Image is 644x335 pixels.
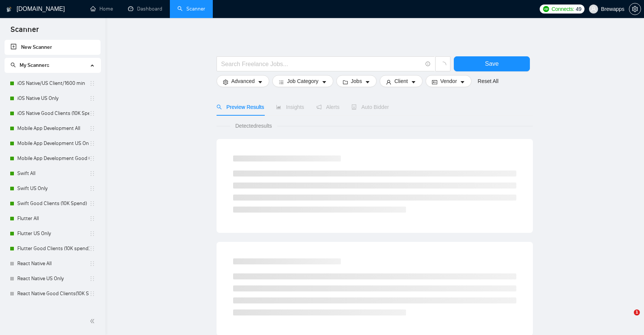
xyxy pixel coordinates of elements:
a: React Native All [17,256,89,271]
span: caret-down [258,79,263,85]
span: info-circle [426,62,430,66]
a: Flutter Good Clients (10K spend) [17,241,89,256]
span: Preview Results [217,104,264,110]
span: holder [89,216,95,222]
span: user [591,6,596,12]
span: caret-down [365,79,370,85]
li: iOS Native/US Client/1600 min [5,76,101,91]
a: Swift US Only [17,181,89,196]
span: holder [89,95,95,101]
span: caret-down [411,79,416,85]
span: double-left [90,317,97,325]
li: React Native US Only [5,271,101,286]
a: New Scanner [11,40,95,55]
a: homeHome [90,6,113,12]
a: Flutter US Only [17,226,89,241]
li: iOS Native US Only [5,91,101,106]
a: iOS Native Good Clients (10K Spend) [17,106,89,121]
a: dashboardDashboard [128,6,162,12]
button: barsJob Categorycaret-down [272,75,333,87]
li: Mobile App Development US Only [5,136,101,151]
li: React Native All [5,256,101,271]
li: Flutter US Only [5,226,101,241]
span: holder [89,125,95,131]
span: holder [89,110,95,116]
img: logo [6,3,12,15]
span: 1 [634,309,640,315]
span: Connects: [551,5,574,13]
a: Reset All [478,77,498,85]
span: Scanner [5,24,45,40]
span: holder [89,140,95,146]
a: searchScanner [177,6,205,12]
span: Detected results [230,122,277,130]
span: holder [89,80,95,86]
li: iOS Native Good Clients (10K Spend) [5,106,101,121]
a: setting [629,6,641,12]
li: Flutter All [5,211,101,226]
span: Alerts [316,104,340,110]
button: idcardVendorcaret-down [426,75,472,87]
li: Mobile App Development Good Clients (15K Spend) [5,151,101,166]
span: Client [394,77,408,85]
span: area-chart [276,104,281,110]
a: iOS Native/US Client/1600 min [17,76,89,91]
span: user [386,79,391,85]
li: Swift Good Clients (10K Spend) [5,196,101,211]
span: holder [89,201,95,207]
button: userClientcaret-down [380,75,423,87]
span: folder [343,79,348,85]
span: My Scanners [11,62,49,68]
li: New Scanner [5,40,101,55]
span: holder [89,231,95,237]
button: setting [629,3,641,15]
span: Job Category [287,77,318,85]
span: holder [89,246,95,252]
a: Flutter All [17,211,89,226]
iframe: Intercom live chat [618,309,636,327]
button: Save [454,56,530,71]
span: setting [223,79,228,85]
li: Mobile App Development All [5,121,101,136]
span: Insights [276,104,304,110]
button: settingAdvancedcaret-down [217,75,269,87]
a: Swift All [17,166,89,181]
button: folderJobscaret-down [336,75,377,87]
span: holder [89,291,95,297]
span: search [217,104,222,110]
span: holder [89,276,95,282]
li: React Native Good Clients(10K Spend) [5,286,101,301]
span: robot [351,104,357,110]
span: Advanced [231,77,255,85]
img: upwork-logo.png [543,6,549,12]
span: My Scanners [20,62,49,68]
span: caret-down [322,79,327,85]
span: holder [89,261,95,267]
span: Auto Bidder [351,104,389,110]
span: holder [89,186,95,192]
span: idcard [432,79,437,85]
a: Swift Good Clients (10K Spend) [17,196,89,211]
span: caret-down [460,79,465,85]
input: Search Freelance Jobs... [221,59,422,69]
span: holder [89,155,95,161]
a: Mobile App Development US Only [17,136,89,151]
a: iOS Native US Only [17,91,89,106]
span: loading [440,62,446,68]
span: Jobs [351,77,362,85]
li: Swift US Only [5,181,101,196]
span: 49 [576,5,581,13]
a: React Native Good Clients(10K Spend) [17,286,89,301]
li: Flutter Good Clients (10K spend) [5,241,101,256]
span: Vendor [440,77,457,85]
span: search [11,62,16,68]
a: React Native US Only [17,271,89,286]
span: holder [89,171,95,177]
span: notification [316,104,322,110]
span: bars [279,79,284,85]
a: Mobile App Development Good Clients (15K Spend) [17,151,89,166]
li: Swift All [5,166,101,181]
a: Mobile App Development All [17,121,89,136]
span: Save [485,59,499,68]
